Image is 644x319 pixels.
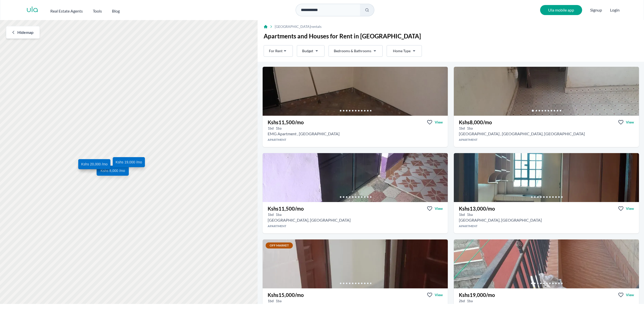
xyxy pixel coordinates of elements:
span: Kshs 20,000 /mo [81,162,108,167]
nav: Main [50,6,130,14]
span: View [435,292,443,297]
span: Kshs 8,000 /mo [101,168,125,173]
img: 1 bedroom Apartment for rent - Kshs 15,000/mo - in Kahawa West around MANHATTAN MEN'S COLLECTIONS... [263,239,448,288]
h4: Apartment [263,138,448,142]
span: [GEOGRAPHIC_DATA] rentals [275,24,321,29]
h2: Tools [93,8,102,14]
h5: 1 bedrooms [268,212,274,217]
a: Kshs11,500/moViewView property in detail1bd 1ba EMG Apartment , [GEOGRAPHIC_DATA]Apartment [263,116,448,147]
h4: Apartment [454,138,639,142]
h5: 1 bedrooms [268,126,274,131]
h2: Blog [112,8,120,14]
h5: 1 bathrooms [276,212,281,217]
button: Tools [93,6,102,14]
img: 2 bedroom Apartment for rent - Kshs 19,000/mo - in Kahawa West around The KBA School, Kahawa West... [454,239,639,288]
h5: 1 bathrooms [276,298,281,303]
h5: 1 bathrooms [276,126,281,131]
h1: Apartments and Houses for Rent in [GEOGRAPHIC_DATA] [264,32,638,40]
img: 1 bedroom Apartment for rent - Kshs 13,000/mo - in Kahawa West behind RUBIS Petrol Station, Nairo... [454,153,639,202]
button: For Rent [264,45,293,57]
h5: 1 bedrooms [459,126,465,131]
span: View [435,206,443,211]
span: For Rent [269,48,283,53]
button: Bedrooms & Bathrooms [329,45,383,57]
span: View [626,292,634,297]
span: Bedrooms & Bathrooms [334,48,371,53]
h2: 1 bedroom Apartment for rent in Kahawa West - Kshs 13,000/mo -RUBIS Petrol Station, Nairobi, Keny... [459,217,542,223]
a: Ula mobile app [540,5,582,15]
h3: Kshs 19,000 /mo [459,291,495,298]
a: Kshs8,000/moViewView property in detail1bd 1ba [GEOGRAPHIC_DATA] , [GEOGRAPHIC_DATA], [GEOGRAPHIC... [454,116,639,147]
a: Kshs 20,000 /mo [78,159,110,169]
h2: Real Estate Agents [50,8,83,14]
span: View [435,120,443,125]
a: Kshs 19,000 /mo [113,157,145,167]
h2: 1 bedroom Apartment for rent in Kahawa West - Kshs 11,500/mo -The KBA School, Kahawa West Campus,... [268,131,340,137]
span: Home Type [393,48,411,53]
img: 1 bedroom Apartment for rent - Kshs 11,500/mo - in Kahawa West near The KBA School, Kahawa West C... [263,67,448,116]
a: Kshs13,000/moViewView property in detail1bd 1ba [GEOGRAPHIC_DATA], [GEOGRAPHIC_DATA]Apartment [454,202,639,233]
span: View [626,206,634,211]
a: Kshs11,500/moViewView property in detail1bd 1ba [GEOGRAPHIC_DATA], [GEOGRAPHIC_DATA]Apartment [263,202,448,233]
h2: 1 bedroom Apartment for rent in Kahawa West - Kshs 8,000/mo -Kahawa West Station Road, Nairobi, K... [459,131,585,137]
h5: 1 bathrooms [467,126,473,131]
span: Off Market [266,242,293,248]
h2: 2 bedroom Apartment for rent in Kahawa West - Kshs 19,000/mo -The KBA School, Kahawa West Campus,... [459,303,500,309]
h3: Kshs 13,000 /mo [459,205,495,212]
h3: Kshs 11,500 /mo [268,205,304,212]
h3: Kshs 11,500 /mo [268,119,304,126]
h3: Kshs 8,000 /mo [459,119,492,126]
h5: 1 bathrooms [467,212,473,217]
a: Kshs 8,000 /mo [97,166,129,176]
button: Budget [297,45,325,57]
img: 1 bedroom Apartment for rent - Kshs 8,000/mo - in Kahawa West along Kahawa West Station Road, Nai... [454,67,639,116]
a: ula [26,6,38,15]
h5: 1 bedrooms [459,212,465,217]
h5: 1 bathrooms [467,298,473,303]
span: Hide map [17,29,33,35]
span: Signup [590,5,602,15]
button: Real Estate Agents [50,6,83,14]
h2: 1 bedroom Apartment for rent in Kahawa West - Kshs 11,500/mo -MANHATTAN MEN'S COLLECTIONS, Nairob... [268,217,351,223]
button: Home Type [387,45,422,57]
h5: 1 bedrooms [268,298,274,303]
h4: Apartment [263,224,448,228]
span: View [626,120,634,125]
h4: Apartment [454,224,639,228]
h5: 2 bedrooms [459,298,465,303]
img: 1 bedroom Apartment for rent - Kshs 11,500/mo - in Kahawa West near MANHATTAN MEN'S COLLECTIONS, ... [263,153,448,202]
a: Blog [112,6,120,14]
span: Budget [302,48,313,53]
span: Kshs 19,000 /mo [115,160,142,165]
h2: 1 bedroom Apartment for rent in Kahawa West - Kshs 15,000/mo -MANHATTAN MEN'S COLLECTIONS, Nairob... [268,303,351,309]
button: Login [610,7,620,13]
h3: Kshs 15,000 /mo [268,291,304,298]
